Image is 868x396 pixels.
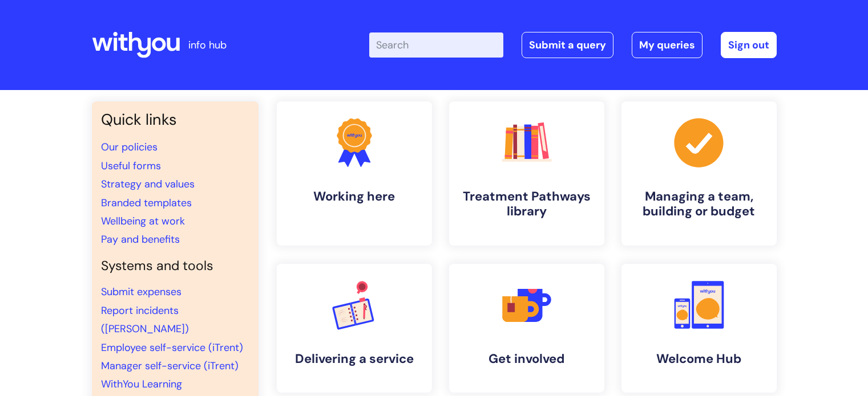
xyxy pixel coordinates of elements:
a: Strategy and values [101,177,195,191]
h4: Working here [286,189,423,204]
h4: Get involved [458,352,595,366]
a: Submit a query [522,32,613,58]
a: Pay and benefits [101,232,180,246]
a: Manager self-service (iTrent) [101,359,239,373]
div: | - [369,32,777,58]
a: Submit expenses [101,285,181,299]
h3: Quick links [101,111,249,129]
h4: Delivering a service [286,352,423,366]
a: Wellbeing at work [101,214,185,228]
a: Our policies [101,140,158,154]
h4: Welcome Hub [631,352,768,366]
h4: Managing a team, building or budget [631,189,768,219]
a: Treatment Pathways library [449,101,604,246]
a: Welcome Hub [621,264,777,393]
a: Employee self-service (iTrent) [101,341,243,354]
a: Managing a team, building or budget [621,101,777,246]
a: Useful forms [101,159,161,173]
a: Delivering a service [277,264,432,393]
a: Branded templates [101,196,192,210]
a: Get involved [449,264,604,393]
p: info hub [188,36,227,54]
h4: Systems and tools [101,258,249,274]
input: Search [369,32,503,58]
a: My queries [632,32,703,58]
h4: Treatment Pathways library [458,189,595,219]
a: WithYou Learning [101,377,182,391]
a: Sign out [721,32,777,58]
a: Working here [277,101,432,246]
a: Report incidents ([PERSON_NAME]) [101,304,189,336]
